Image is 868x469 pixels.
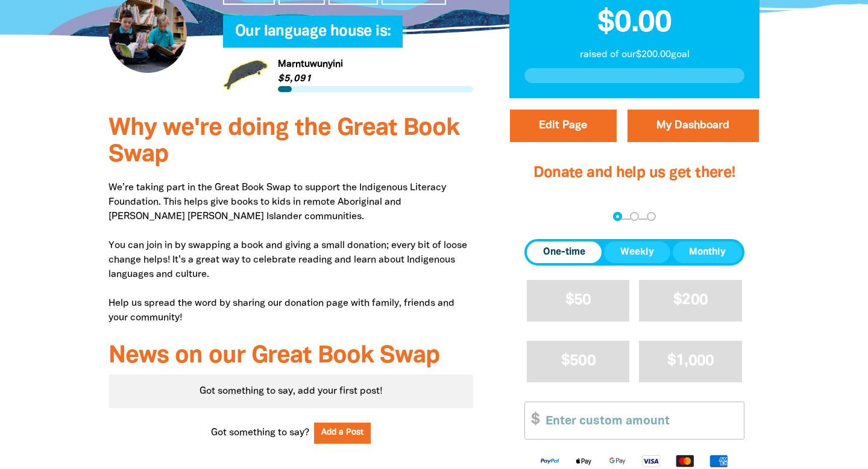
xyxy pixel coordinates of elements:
img: Paypal logo [533,454,567,468]
img: Google Pay logo [600,454,634,468]
button: Navigate to step 1 of 3 to enter your donation amount [613,212,622,221]
img: Mastercard logo [668,454,702,468]
div: Paginated content [108,374,473,408]
span: Weekly [620,245,654,259]
button: $50 [527,280,630,321]
button: Edit Page [510,110,617,142]
span: Why we're doing the Great Book Swap [108,117,459,166]
button: Weekly [604,241,670,263]
span: Our language house is: [235,25,391,48]
button: Navigate to step 2 of 3 to enter your details [630,212,639,221]
input: Enter custom amount [537,402,744,439]
span: Donate and help us get there! [533,166,736,180]
span: Got something to say? [211,426,309,440]
span: $1,000 [667,354,714,368]
button: $200 [639,280,742,321]
div: Got something to say, add your first post! [108,374,473,408]
h6: My Team [223,36,473,43]
button: $1,000 [639,341,742,382]
button: $500 [527,341,630,382]
img: American Express logo [702,454,735,468]
button: Add a Post [314,423,371,444]
p: raised of our $200.00 goal [524,48,744,62]
span: $ [525,402,539,439]
p: We’re taking part in the Great Book Swap to support the Indigenous Literacy Foundation. This help... [108,181,473,325]
button: One-time [527,241,602,263]
span: $500 [561,354,596,368]
img: Visa logo [634,454,668,468]
button: Navigate to step 3 of 3 to enter your payment details [647,212,656,221]
img: Apple Pay logo [567,454,600,468]
h3: News on our Great Book Swap [108,343,473,370]
button: Monthly [673,241,742,263]
span: $200 [673,293,708,307]
div: Donation frequency [524,239,744,266]
a: My Dashboard [627,110,759,142]
span: One-time [543,245,585,259]
span: $50 [565,293,591,307]
span: $0.00 [597,10,671,37]
span: Monthly [689,245,726,259]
